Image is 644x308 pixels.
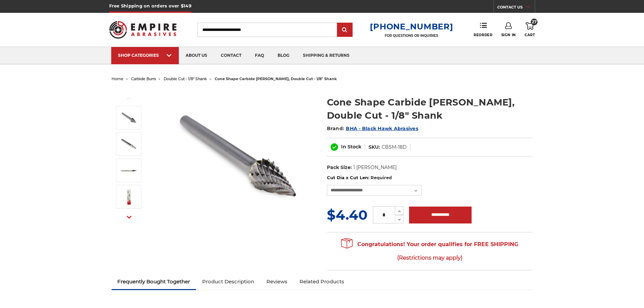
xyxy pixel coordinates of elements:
[118,53,172,58] div: SHOP CATEGORIES
[179,47,214,64] a: about us
[474,33,492,37] span: Reorder
[525,22,535,37] a: 27 Cart
[370,22,453,31] a: [PHONE_NUMBER]
[525,33,535,37] span: Cart
[353,164,397,171] dd: 1 [PERSON_NAME]
[120,188,137,205] img: 1/8" pointed cone double cut carbide bur
[346,125,418,132] a: BHA - Black Hawk Abrasives
[327,96,533,122] h1: Cone Shape Carbide [PERSON_NAME], Double Cut - 1/8" Shank
[169,89,305,224] img: CBSM-51D pointed cone shape carbide burr 1/8" shank
[327,164,352,171] dt: Pack Size:
[214,47,248,64] a: contact
[164,76,207,81] a: double cut - 1/8" shank
[327,207,367,223] span: $4.40
[112,76,123,81] a: home
[341,144,361,150] span: In Stock
[327,125,344,132] span: Brand:
[327,174,533,181] label: Cut Dia x Cut Len:
[260,274,293,289] a: Reviews
[368,144,380,151] dt: SKU:
[497,3,535,13] a: CONTACT US
[196,274,260,289] a: Product Description
[120,109,137,126] img: CBSM-51D pointed cone shape carbide burr 1/8" shank
[112,274,196,289] a: Frequently Bought Together
[531,19,538,25] span: 27
[341,251,518,264] span: (Restrictions may apply)
[121,91,137,106] button: Previous
[120,162,137,179] img: pointed cone double cut carbide burr - 1/8 inch shank
[370,33,453,38] p: FOR QUESTIONS OR INQUIRIES
[248,47,271,64] a: faq
[120,136,137,152] img: CBSM-42D pointed cone shape carbide burr 1/8" shank
[474,22,492,37] a: Reorder
[109,17,177,43] img: Empire Abrasives
[338,23,352,37] input: Submit
[271,47,296,64] a: blog
[296,47,356,64] a: shipping & returns
[341,238,518,265] span: Congratulations! Your order qualifies for FREE SHIPPING
[131,76,156,81] a: carbide burrs
[382,144,407,151] dd: CBSM-18D
[215,76,337,81] span: cone shape carbide [PERSON_NAME], double cut - 1/8" shank
[371,175,392,180] small: Required
[501,33,516,37] span: Sign In
[121,210,137,224] button: Next
[293,274,350,289] a: Related Products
